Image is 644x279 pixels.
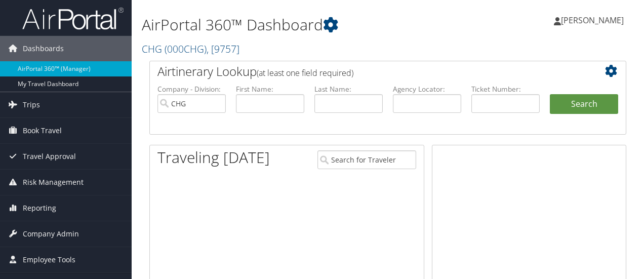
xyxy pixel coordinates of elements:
a: [PERSON_NAME] [554,5,634,35]
label: Agency Locator: [393,84,461,94]
label: Last Name: [314,84,383,94]
label: Ticket Number: [471,84,540,94]
span: Risk Management [23,170,84,195]
span: Employee Tools [23,247,75,272]
span: Reporting [23,195,56,221]
span: , [ 9757 ] [207,42,239,56]
label: Company - Division: [157,84,226,94]
span: Book Travel [23,118,62,143]
h1: Traveling [DATE] [157,147,270,168]
span: Travel Approval [23,144,76,169]
span: (at least one field required) [257,67,353,78]
h2: Airtinerary Lookup [157,63,579,80]
span: Company Admin [23,221,79,247]
button: Search [550,94,618,114]
span: [PERSON_NAME] [561,15,624,26]
span: Dashboards [23,36,64,61]
span: ( 000CHG ) [165,42,207,56]
h1: AirPortal 360™ Dashboard [142,14,470,35]
input: Search for Traveler [317,150,417,169]
img: airportal-logo.png [22,7,124,30]
span: Trips [23,92,40,117]
a: CHG [142,42,239,56]
label: First Name: [236,84,304,94]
